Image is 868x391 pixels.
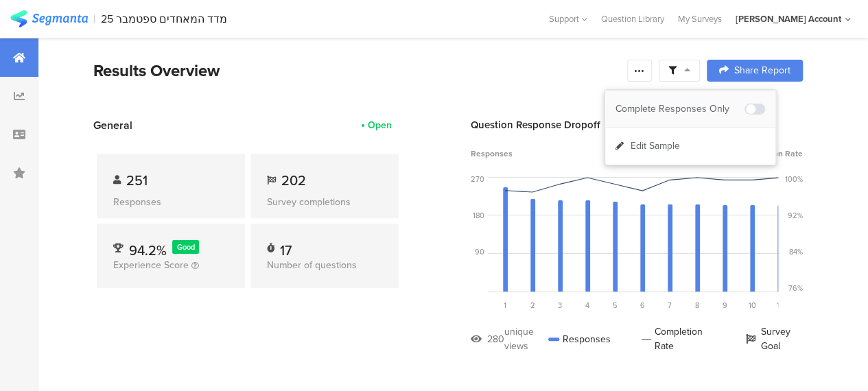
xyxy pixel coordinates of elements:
[594,12,671,25] a: Question Library
[671,12,729,25] a: My Surveys
[548,324,611,353] div: Responses
[789,246,803,257] div: 84%
[549,8,587,29] div: Support
[695,300,699,311] span: 8
[101,12,227,25] div: מדד המאחדים ספטמבר 25
[471,174,484,185] div: 270
[642,324,714,353] div: Completion Rate
[126,170,148,191] span: 251
[640,300,645,311] span: 6
[113,195,228,209] div: Responses
[631,139,680,153] span: Edit Sample
[585,300,589,311] span: 4
[736,12,841,25] div: [PERSON_NAME] Account
[788,210,803,221] div: 92%
[558,300,562,311] span: 3
[530,300,535,311] span: 2
[749,300,756,311] span: 10
[10,10,88,27] img: segmanta logo
[504,300,506,311] span: 1
[788,283,803,294] div: 76%
[93,117,132,133] span: General
[615,102,744,116] div: Complete Responses Only
[471,117,803,132] div: Question Response Dropoff
[177,241,195,252] span: Good
[487,332,504,346] div: 280
[475,246,484,257] div: 90
[267,258,357,272] span: Number of questions
[504,324,548,353] div: unique views
[471,147,513,160] span: Responses
[745,324,803,353] div: Survey Goal
[113,258,189,272] span: Experience Score
[668,300,672,311] span: 7
[281,170,306,191] span: 202
[267,195,382,209] div: Survey completions
[473,210,484,221] div: 180
[129,240,167,261] span: 94.2%
[785,174,803,185] div: 100%
[723,300,727,311] span: 9
[93,58,620,83] div: Results Overview
[734,66,790,75] span: Share Report
[93,11,95,27] div: |
[613,300,618,311] span: 5
[777,300,782,311] span: 11
[368,118,392,132] div: Open
[280,240,292,254] div: 17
